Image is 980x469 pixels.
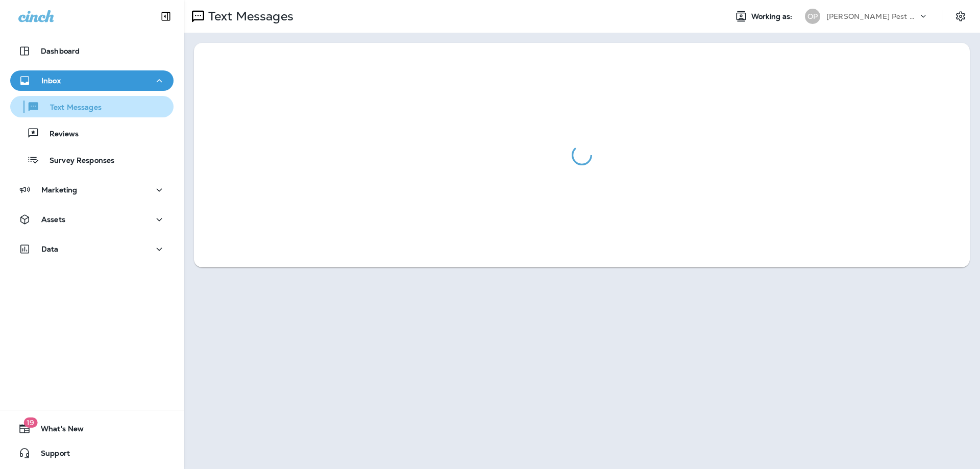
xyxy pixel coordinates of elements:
[951,7,970,26] button: Settings
[152,6,180,27] button: Collapse Sidebar
[10,122,174,144] button: Reviews
[41,47,80,55] p: Dashboard
[40,103,102,113] p: Text Messages
[31,425,84,437] span: What's New
[41,215,65,224] p: Assets
[23,417,37,428] span: 19
[10,418,174,439] button: 19What's New
[10,180,174,200] button: Marketing
[10,149,174,170] button: Survey Responses
[10,41,174,61] button: Dashboard
[10,239,174,259] button: Data
[39,156,114,166] p: Survey Responses
[204,9,293,24] p: Text Messages
[41,77,61,85] p: Inbox
[41,186,77,194] p: Marketing
[10,209,174,230] button: Assets
[826,12,918,20] p: [PERSON_NAME] Pest Control
[31,449,70,461] span: Support
[10,70,174,91] button: Inbox
[41,245,59,253] p: Data
[39,130,79,139] p: Reviews
[805,9,820,24] div: OP
[10,443,174,463] button: Support
[10,96,174,117] button: Text Messages
[751,12,795,21] span: Working as:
